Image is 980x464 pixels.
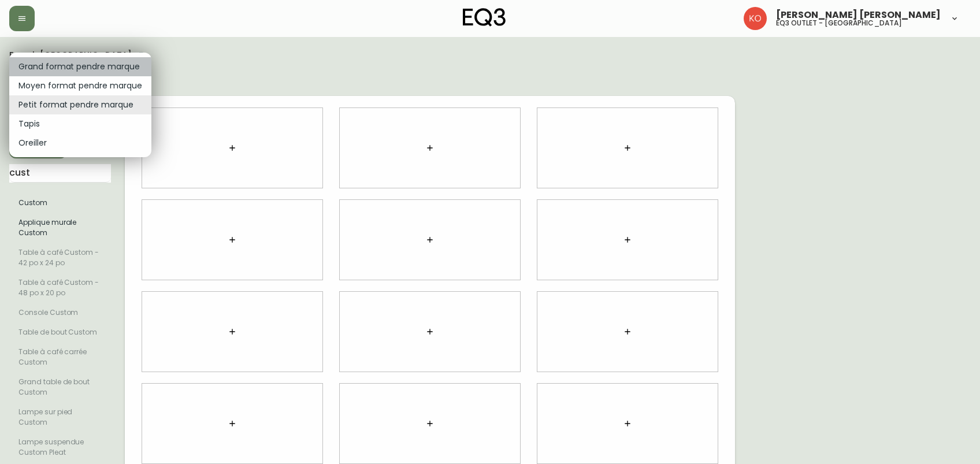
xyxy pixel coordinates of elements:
[9,57,151,76] li: Grand format pendre marque
[35,81,159,92] div: À partir de
[9,76,151,95] li: Moyen format pendre marque
[9,133,151,153] li: Oreiller
[9,95,151,114] li: Petit format pendre marque
[35,47,159,62] div: Bank Grand banc
[35,66,159,77] div: 73.5L × 30P × 18.5H
[9,114,151,133] li: Tapis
